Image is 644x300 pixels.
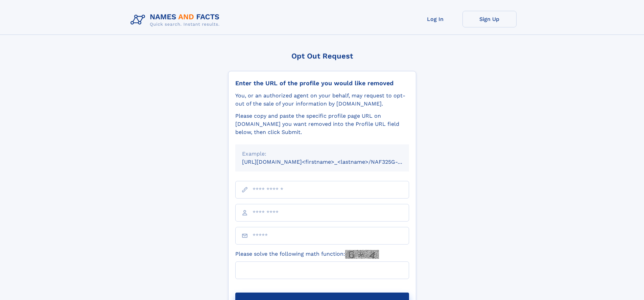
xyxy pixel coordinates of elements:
[242,159,422,165] small: [URL][DOMAIN_NAME]<firstname>_<lastname>/NAF325G-xxxxxxxx
[235,92,409,108] div: You, or an authorized agent on your behalf, may request to opt-out of the sale of your informatio...
[128,11,225,29] img: Logo Names and Facts
[235,250,379,259] label: Please solve the following math function:
[242,150,402,158] div: Example:
[235,79,409,87] div: Enter the URL of the profile you would like removed
[235,112,409,136] div: Please copy and paste the specific profile page URL on [DOMAIN_NAME] you want removed into the Pr...
[408,11,462,27] a: Log In
[228,52,416,60] div: Opt Out Request
[462,11,517,27] a: Sign Up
